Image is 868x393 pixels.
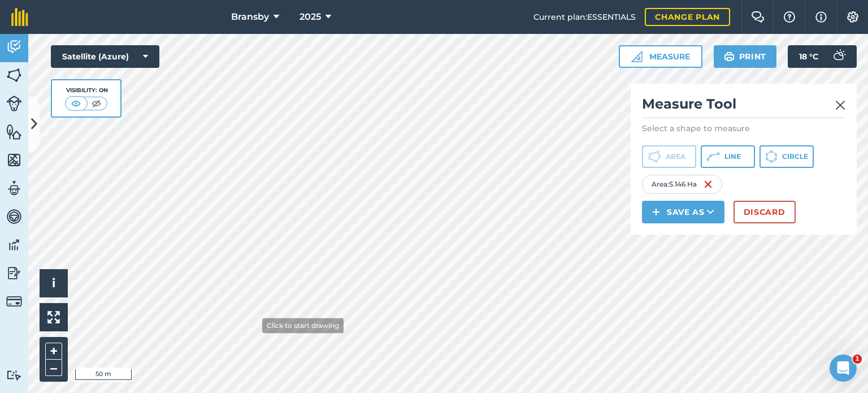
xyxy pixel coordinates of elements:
span: 18 ° C [799,45,818,68]
div: Click to start drawing [262,318,344,333]
button: + [45,343,62,360]
img: svg+xml;base64,PHN2ZyB4bWxucz0iaHR0cDovL3d3dy53My5vcmcvMjAwMC9zdmciIHdpZHRoPSI1NiIgaGVpZ2h0PSI2MC... [6,67,22,84]
img: Two speech bubbles overlapping with the left bubble in the forefront [751,11,765,23]
img: A question mark icon [783,11,796,23]
span: 1 [853,355,862,364]
p: Select a shape to measure [642,123,845,134]
img: svg+xml;base64,PHN2ZyB4bWxucz0iaHR0cDovL3d3dy53My5vcmcvMjAwMC9zdmciIHdpZHRoPSIxNCIgaGVpZ2h0PSIyNC... [652,205,660,219]
img: svg+xml;base64,PHN2ZyB4bWxucz0iaHR0cDovL3d3dy53My5vcmcvMjAwMC9zdmciIHdpZHRoPSI1MCIgaGVpZ2h0PSI0MC... [89,98,103,109]
img: svg+xml;base64,PD94bWwgdmVyc2lvbj0iMS4wIiBlbmNvZGluZz0idXRmLTgiPz4KPCEtLSBHZW5lcmF0b3I6IEFkb2JlIE... [6,370,22,381]
img: svg+xml;base64,PD94bWwgdmVyc2lvbj0iMS4wIiBlbmNvZGluZz0idXRmLTgiPz4KPCEtLSBHZW5lcmF0b3I6IEFkb2JlIE... [6,265,22,282]
h2: Measure Tool [642,95,845,118]
span: Area [666,152,685,161]
img: A cog icon [846,11,860,23]
span: Bransby [231,10,269,24]
img: svg+xml;base64,PD94bWwgdmVyc2lvbj0iMS4wIiBlbmNvZGluZz0idXRmLTgiPz4KPCEtLSBHZW5lcmF0b3I6IEFkb2JlIE... [6,293,22,309]
button: 18 °C [788,45,857,68]
button: Satellite (Azure) [51,45,159,68]
div: Visibility: On [65,86,108,95]
button: Discard [734,201,796,223]
img: svg+xml;base64,PHN2ZyB4bWxucz0iaHR0cDovL3d3dy53My5vcmcvMjAwMC9zdmciIHdpZHRoPSI1MCIgaGVpZ2h0PSI0MC... [69,98,83,109]
img: svg+xml;base64,PHN2ZyB4bWxucz0iaHR0cDovL3d3dy53My5vcmcvMjAwMC9zdmciIHdpZHRoPSIyMiIgaGVpZ2h0PSIzMC... [835,98,845,112]
img: svg+xml;base64,PD94bWwgdmVyc2lvbj0iMS4wIiBlbmNvZGluZz0idXRmLTgiPz4KPCEtLSBHZW5lcmF0b3I6IEFkb2JlIE... [827,45,850,68]
span: Circle [782,152,808,161]
span: Line [724,152,741,161]
img: svg+xml;base64,PHN2ZyB4bWxucz0iaHR0cDovL3d3dy53My5vcmcvMjAwMC9zdmciIHdpZHRoPSIxNiIgaGVpZ2h0PSIyNC... [704,178,713,191]
img: svg+xml;base64,PD94bWwgdmVyc2lvbj0iMS4wIiBlbmNvZGluZz0idXRmLTgiPz4KPCEtLSBHZW5lcmF0b3I6IEFkb2JlIE... [6,96,22,111]
img: svg+xml;base64,PHN2ZyB4bWxucz0iaHR0cDovL3d3dy53My5vcmcvMjAwMC9zdmciIHdpZHRoPSIxOSIgaGVpZ2h0PSIyNC... [724,50,735,63]
button: Save as [642,201,724,223]
button: i [40,269,68,297]
button: Print [714,45,777,68]
button: Line [701,145,755,168]
img: svg+xml;base64,PHN2ZyB4bWxucz0iaHR0cDovL3d3dy53My5vcmcvMjAwMC9zdmciIHdpZHRoPSI1NiIgaGVpZ2h0PSI2MC... [6,152,22,169]
img: fieldmargin Logo [11,8,28,26]
button: Area [642,145,696,168]
img: svg+xml;base64,PD94bWwgdmVyc2lvbj0iMS4wIiBlbmNvZGluZz0idXRmLTgiPz4KPCEtLSBHZW5lcmF0b3I6IEFkb2JlIE... [6,236,22,253]
button: Circle [759,145,814,168]
img: Four arrows, one pointing top left, one top right, one bottom right and the last bottom left [47,311,60,323]
button: – [45,360,62,376]
button: Measure [619,45,702,68]
img: svg+xml;base64,PHN2ZyB4bWxucz0iaHR0cDovL3d3dy53My5vcmcvMjAwMC9zdmciIHdpZHRoPSIxNyIgaGVpZ2h0PSIxNy... [815,10,827,24]
span: 2025 [300,10,321,24]
img: svg+xml;base64,PHN2ZyB4bWxucz0iaHR0cDovL3d3dy53My5vcmcvMjAwMC9zdmciIHdpZHRoPSI1NiIgaGVpZ2h0PSI2MC... [6,123,22,140]
img: svg+xml;base64,PD94bWwgdmVyc2lvbj0iMS4wIiBlbmNvZGluZz0idXRmLTgiPz4KPCEtLSBHZW5lcmF0b3I6IEFkb2JlIE... [6,180,22,197]
iframe: Intercom live chat [830,355,857,382]
img: svg+xml;base64,PD94bWwgdmVyc2lvbj0iMS4wIiBlbmNvZGluZz0idXRmLTgiPz4KPCEtLSBHZW5lcmF0b3I6IEFkb2JlIE... [6,38,22,55]
img: svg+xml;base64,PD94bWwgdmVyc2lvbj0iMS4wIiBlbmNvZGluZz0idXRmLTgiPz4KPCEtLSBHZW5lcmF0b3I6IEFkb2JlIE... [6,208,22,225]
a: Change plan [645,8,730,26]
span: Current plan : ESSENTIALS [533,11,636,23]
img: Ruler icon [631,51,643,62]
span: i [52,276,55,290]
div: Area : 5.146 Ha [642,175,722,194]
